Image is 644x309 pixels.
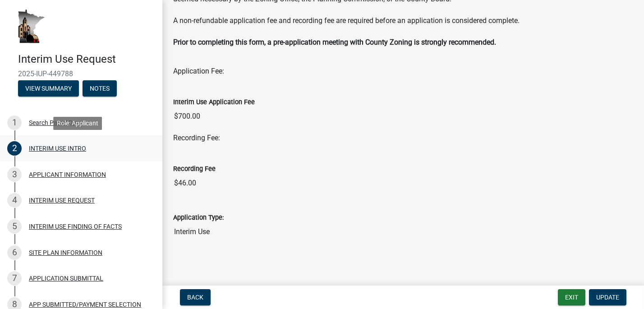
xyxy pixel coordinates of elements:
[589,289,626,305] button: Update
[596,294,619,301] span: Update
[173,55,633,77] div: Application Fee:
[7,141,22,156] div: 2
[29,249,102,256] div: SITE PLAN INFORMATION
[29,120,82,126] div: Search Parcel Data
[187,294,203,301] span: Back
[173,133,633,143] div: Recording Fee:
[7,245,22,260] div: 6
[18,53,155,66] h4: Interim Use Request
[18,80,79,97] button: View Summary
[29,197,95,203] div: INTERIM USE REQUEST
[83,80,117,97] button: Notes
[53,117,102,130] div: Role: Applicant
[18,69,144,78] span: 2025-IUP-449788
[173,99,255,106] label: Interim Use Application Fee
[7,219,22,234] div: 5
[29,223,122,230] div: INTERIM USE FINDING OF FACTS
[173,215,224,221] label: Application Type:
[7,271,22,286] div: 7
[18,9,45,43] img: Houston County, Minnesota
[29,171,106,178] div: APPLICANT INFORMATION
[7,167,22,182] div: 3
[7,115,22,130] div: 1
[29,301,141,308] div: APP SUBMITTED/PAYMENT SELECTION
[173,38,496,46] b: Prior to completing this form, a pre-application meeting with County Zoning is strongly recommended.
[7,193,22,208] div: 4
[29,145,86,152] div: INTERIM USE INTRO
[558,289,585,305] button: Exit
[29,275,103,281] div: APPLICATION SUBMITTAL
[83,85,117,92] wm-modal-confirm: Notes
[180,289,211,305] button: Back
[173,166,216,172] label: Recording Fee
[18,85,79,92] wm-modal-confirm: Summary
